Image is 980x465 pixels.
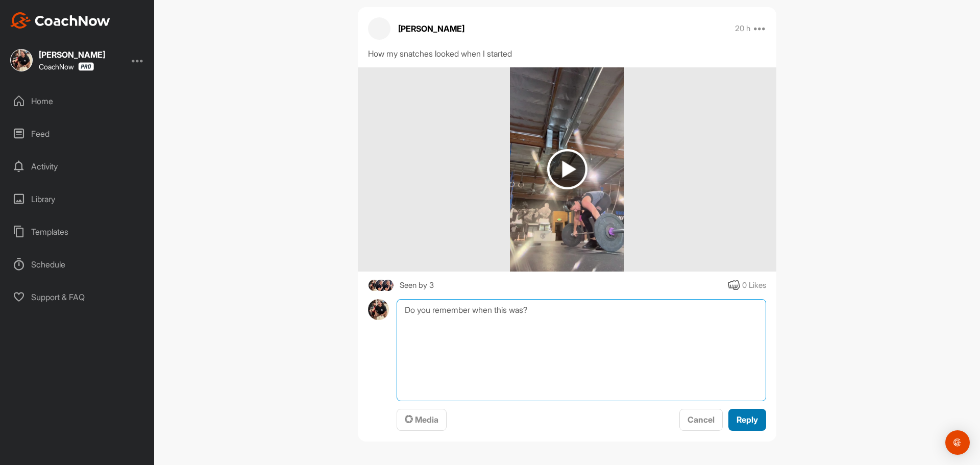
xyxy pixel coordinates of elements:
[6,252,150,277] div: Schedule
[39,62,94,71] div: CoachNow
[6,284,150,310] div: Support & FAQ
[368,47,766,60] div: How my snatches looked when I started
[368,279,381,292] img: square_e339765c9fe6f80dcd00e42095057a3f.jpg
[368,299,389,320] img: avatar
[375,279,387,292] img: square_943e8555693f4ec3f78c7b2eff665967.jpg
[10,49,33,71] img: square_e339765c9fe6f80dcd00e42095057a3f.jpg
[10,12,110,29] img: CoachNow
[6,219,150,244] div: Templates
[397,299,766,401] textarea: Do you remember when this was?
[688,414,715,425] span: Cancel
[728,409,766,431] button: Reply
[382,279,395,292] img: square_943e8555693f4ec3f78c7b2eff665967.jpg
[510,67,625,272] img: media
[78,62,94,71] img: CoachNow Pro
[679,409,723,431] button: Cancel
[405,414,438,425] span: Media
[945,430,970,455] div: Open Intercom Messenger
[6,88,150,114] div: Home
[400,279,434,292] div: Seen by 3
[547,149,587,189] img: play
[735,23,750,34] p: 20 h
[397,409,447,431] button: Media
[6,121,150,146] div: Feed
[6,154,150,179] div: Activity
[39,51,105,59] div: [PERSON_NAME]
[737,414,758,425] span: Reply
[742,280,766,291] div: 0 Likes
[6,186,150,212] div: Library
[398,22,464,35] p: [PERSON_NAME]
